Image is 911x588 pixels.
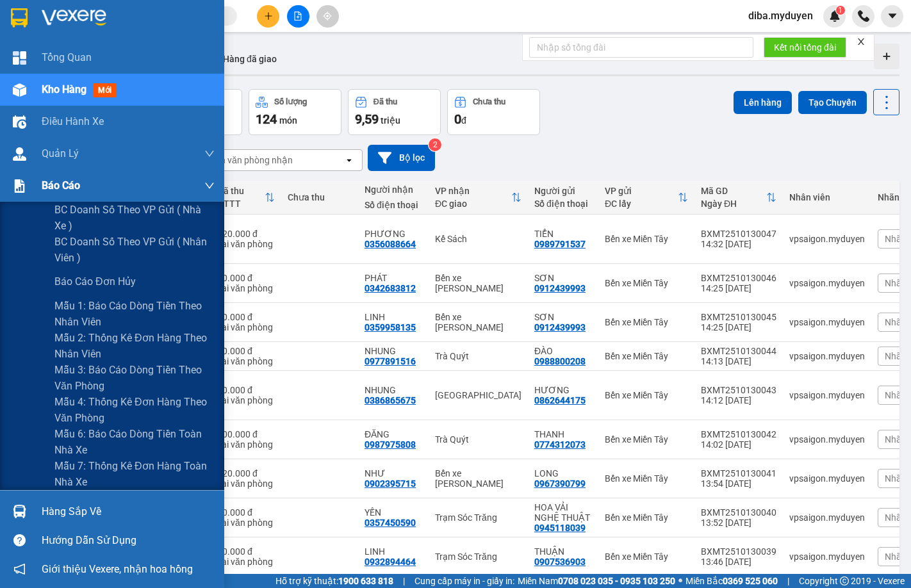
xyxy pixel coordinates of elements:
span: Kết nối tổng đài [774,40,836,54]
div: 40.000 đ [217,385,275,395]
div: YẾN [365,507,422,518]
button: Kết nối tổng đài [764,37,846,58]
span: Hỗ trợ kỹ thuật: [275,574,393,588]
div: vpsaigon.myduyen [789,434,865,445]
div: PHƯƠNG [365,229,422,239]
div: Chưa thu [473,97,505,106]
div: 0359958135 [365,322,416,332]
div: ĐÀO [534,346,592,356]
span: Mẫu 7: Thống kê đơn hàng toàn nhà xe [54,458,215,490]
span: notification [13,563,26,575]
span: copyright [840,576,849,585]
div: 13:52 [DATE] [701,518,776,528]
div: 14:13 [DATE] [701,356,776,366]
span: Mẫu 3: Báo cáo dòng tiền theo văn phòng [54,362,215,394]
div: BXMT2510130045 [701,312,776,322]
div: LINH [365,312,422,322]
th: Toggle SortBy [429,181,528,215]
div: 0912439993 [534,283,586,293]
div: 120.000 đ [217,229,275,239]
div: 40.000 đ [217,312,275,322]
div: THANH [534,429,592,439]
div: Tại văn phòng [217,356,275,366]
div: 0967390799 [534,478,586,489]
div: VP gửi [605,186,678,196]
div: 13:46 [DATE] [701,557,776,567]
div: BXMT2510130040 [701,507,776,518]
img: warehouse-icon [13,115,26,129]
div: 14:12 [DATE] [701,395,776,405]
div: NHUNG [365,346,422,356]
span: plus [264,12,273,20]
div: BXMT2510130043 [701,385,776,395]
span: ⚪️ [678,578,682,584]
th: Toggle SortBy [598,181,694,215]
span: Mẫu 4: Thống kê đơn hàng theo văn phòng [54,394,215,426]
div: 13:54 [DATE] [701,478,776,489]
div: Bến xe Miền Tây [605,473,688,484]
div: BXMT2510130047 [701,229,776,239]
div: 120.000 đ [217,468,275,478]
div: vpsaigon.myduyen [789,234,865,244]
div: 0774312073 [534,439,586,450]
span: file-add [293,12,302,20]
div: Trạm Sóc Trăng [435,551,521,562]
div: SƠN [534,273,592,283]
span: question-circle [13,534,26,546]
div: Bến xe Miền Tây [605,317,688,327]
div: Hướng dẫn sử dụng [42,531,215,550]
div: Bến xe [PERSON_NAME] [435,312,521,332]
div: 0902395715 [365,478,416,489]
div: vpsaigon.myduyen [789,512,865,523]
div: BXMT2510130042 [701,429,776,439]
span: Nhãn [885,234,907,244]
div: Số điện thoại [365,200,422,210]
button: Lên hàng [734,91,792,114]
div: Chưa thu [288,192,352,202]
span: Miền Nam [518,574,675,588]
span: Nhãn [885,278,907,288]
div: Bến xe Miền Tây [605,390,688,400]
span: diba.myduyen [738,8,823,24]
svg: open [344,155,354,165]
div: Hàng sắp về [42,502,215,521]
div: BXMT2510130044 [701,346,776,356]
button: plus [257,5,279,28]
div: BXMT2510130041 [701,468,776,478]
span: BC doanh số theo VP gửi ( nhân viên ) [54,234,215,266]
div: Trà Quýt [435,434,521,445]
div: [GEOGRAPHIC_DATA] [435,390,521,400]
div: 0945118039 [534,523,586,533]
div: Tại văn phòng [217,478,275,489]
button: Chưa thu0đ [447,89,540,135]
div: VP nhận [435,186,511,196]
div: Mã GD [701,186,766,196]
sup: 1 [836,6,845,15]
div: vpsaigon.myduyen [789,278,865,288]
img: warehouse-icon [13,147,26,161]
img: solution-icon [13,179,26,193]
div: LONG [534,468,592,478]
div: BXMT2510130039 [701,546,776,557]
div: 30.000 đ [217,546,275,557]
div: 14:32 [DATE] [701,239,776,249]
div: Tại văn phòng [217,322,275,332]
div: Bến xe Miền Tây [605,434,688,445]
div: vpsaigon.myduyen [789,390,865,400]
span: 1 [838,6,842,15]
button: Bộ lọc [368,145,435,171]
img: warehouse-icon [13,83,26,97]
button: Tạo Chuyến [798,91,867,114]
div: Bến xe [PERSON_NAME] [435,468,521,489]
div: Số điện thoại [534,199,592,209]
div: PHÁT [365,273,422,283]
th: Toggle SortBy [211,181,281,215]
div: Người gửi [534,186,592,196]
span: BC doanh số theo VP gửi ( nhà xe ) [54,202,215,234]
div: ĐC lấy [605,199,678,209]
span: 9,59 [355,111,379,127]
div: Đã thu [373,97,397,106]
div: 0977891516 [365,356,416,366]
div: vpsaigon.myduyen [789,351,865,361]
div: Số lượng [274,97,307,106]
